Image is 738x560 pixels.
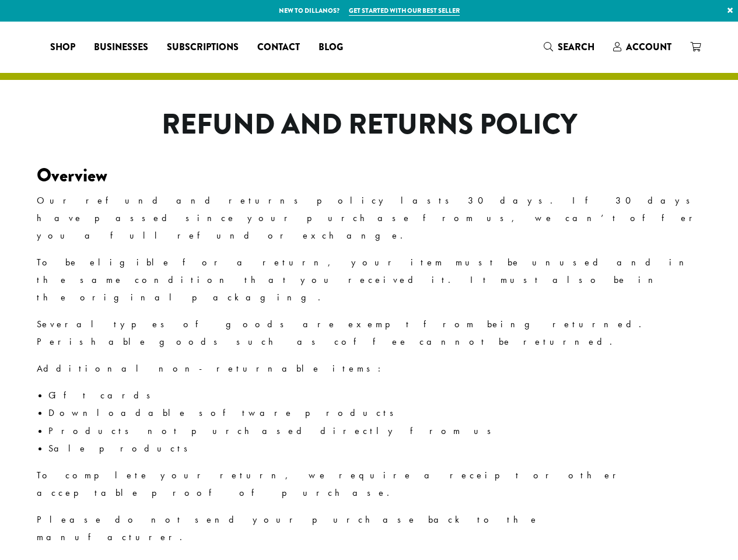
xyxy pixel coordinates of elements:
[94,40,148,55] span: Businesses
[37,467,702,502] p: To complete your return, we require a receipt or other acceptable proof of purchase.
[558,40,594,54] span: Search
[626,40,671,54] span: Account
[37,164,702,187] h3: Overview
[41,38,85,57] a: Shop
[48,440,702,457] li: Sale products
[37,254,702,306] p: To be eligible for a return, your item must be unused and in the same condition that you received...
[50,40,75,55] span: Shop
[48,387,702,404] li: Gift cards
[167,40,239,55] span: Subscriptions
[257,40,300,55] span: Contact
[37,316,702,351] p: Several types of goods are exempt from being returned. Perishable goods such as coffee cannot be ...
[37,511,702,546] p: Please do not send your purchase back to the manufacturer.
[534,37,604,57] a: Search
[37,192,702,244] p: Our refund and returns policy lasts 30 days. If 30 days have passed since your purchase from us, ...
[349,6,460,16] a: Get started with our best seller
[48,422,702,440] li: Products not purchased directly from us
[37,360,702,377] p: Additional non-returnable items:
[120,108,618,142] h1: Refund and Returns Policy
[48,404,702,422] li: Downloadable software products
[319,40,343,55] span: Blog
